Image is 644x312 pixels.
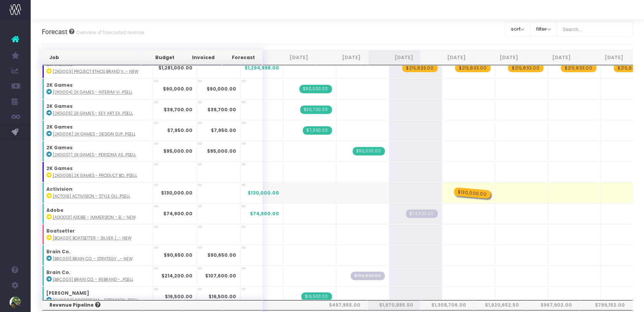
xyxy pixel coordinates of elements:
[161,272,192,279] strong: $214,200.00
[163,86,192,92] strong: $90,000.00
[46,124,72,130] strong: 2K Games
[53,215,136,220] abbr: [ADO001] Adobe - Immersion - Brand - New
[158,64,192,71] strong: $1,281,000.00
[561,64,596,72] span: wayahead Revenue Forecast Item
[42,99,153,120] td: :
[53,297,138,303] abbr: [CHR002] Crossbeam - Extension - Brand - Upsell
[263,50,315,65] th: Aug 25: activate to sort column ascending
[248,190,279,196] span: $130,000.00
[46,207,63,213] strong: Adobe
[473,300,526,310] th: $1,920,652.50
[53,256,133,262] abbr: [BRC001] Brain Co. - Strategy - Brand - New
[505,21,531,37] button: sort
[508,64,544,72] span: wayahead Revenue Forecast Item
[46,186,72,192] strong: Activision
[453,187,491,199] span: wayahead Revenue Forecast Item
[53,235,131,241] abbr: [BOA001] Boatsetter - SILVER / GOLD / PLATINUM Brand - Brand - New
[10,297,21,308] img: images/default_profile_image.png
[42,58,153,78] td: :
[42,266,153,286] td: :
[42,203,153,224] td: :
[368,300,421,310] th: $1,970,885.50
[299,85,332,93] span: Streamtime Invoice: 905 – 2K Games - Interim Visual
[250,210,279,217] span: $74,900.00
[42,28,67,36] span: Forecast
[42,50,141,65] th: Job: activate to sort column ascending
[53,152,136,158] abbr: [2KG007] 2K Games - Persona Assets - Brand - Upsell
[42,78,153,99] td: :
[353,147,385,155] span: Streamtime Invoice: 922 – 2K Games - Persona Assets
[42,300,142,310] th: Revenue Pipeline
[53,89,133,95] abbr: [2KG004] 2K Games - Interim Visual - Brand - Upsell
[473,50,526,65] th: Dec 25: activate to sort column ascending
[167,127,192,134] strong: $7,950.00
[53,193,130,199] abbr: [ACT016] Activision - Style Guide and Icon Explore - Brand - Upsell
[42,120,153,141] td: :
[163,210,192,217] strong: $74,900.00
[315,50,368,65] th: Sep 25: activate to sort column ascending
[53,111,133,116] abbr: [2KG005] 2K Games - Key Art Explore - Brand - Upsell
[351,272,385,280] span: Streamtime Draft Invoice: null – [BRC003] Brain Co. - Rebrand - Brand - Upsell
[530,21,557,37] button: filter
[42,182,153,203] td: :
[46,165,72,172] strong: 2K Games
[526,50,578,65] th: Jan 26: activate to sort column ascending
[421,50,473,65] th: Nov 25: activate to sort column ascending
[207,252,236,258] strong: $90,650.00
[300,106,332,114] span: Streamtime Invoice: 909 – 2K Games - Key Art
[42,162,153,182] td: :
[42,245,153,266] td: :
[301,292,332,301] span: Streamtime Invoice: 913 – [CHR002] Crossbeam - Extension - Brand - Upsell
[315,300,368,310] th: $497,955.00
[161,190,192,196] strong: $130,000.00
[46,82,72,88] strong: 2K Games
[46,103,72,109] strong: 2K Games
[46,269,71,276] strong: Brain Co.
[455,64,491,72] span: wayahead Revenue Forecast Item
[205,272,236,279] strong: $107,600.00
[421,300,473,310] th: $1,308,706.00
[222,50,262,65] th: Forecast
[53,277,133,282] abbr: [BRC003] Brain Co. - Rebrand - Brand - Upsell
[53,69,138,74] abbr: [2KG003] Project Ethos Brand V2 - Brand - New
[46,248,71,255] strong: Brain Co.
[368,50,421,65] th: Oct 25: activate to sort column ascending
[245,64,279,71] span: $1,294,998.00
[557,21,633,37] input: Search...
[163,148,192,154] strong: $95,000.00
[182,50,222,65] th: Invoiced
[46,290,89,296] strong: [PERSON_NAME]
[579,300,632,310] th: $799,152.00
[42,286,153,307] td: :
[402,64,438,72] span: wayahead Revenue Forecast Item
[46,228,75,234] strong: Boatsetter
[526,300,579,310] th: $967,902.00
[165,293,192,300] strong: $16,500.00
[42,141,153,162] td: :
[209,293,236,300] strong: $16,500.00
[53,131,136,137] abbr: [2KG006] 2K Games - Design Support - Brand - Upsell
[211,127,236,134] strong: $7,950.00
[74,28,145,36] small: Overview of forecasted revenue
[46,144,72,151] strong: 2K Games
[578,50,631,65] th: Feb 26: activate to sort column ascending
[207,106,236,113] strong: $39,700.00
[406,210,438,218] span: Streamtime Draft Invoice: null – [ADO001] Adobe - Immersion - Brand - New
[141,50,182,65] th: Budget
[42,224,153,245] td: :
[53,173,137,178] abbr: [2KG008] 2k Games - Product Book - Digital - Upsell
[164,252,192,258] strong: $90,650.00
[207,148,236,154] strong: $95,000.00
[207,86,236,92] strong: $90,000.00
[164,106,192,113] strong: $39,700.00
[303,126,332,135] span: Streamtime Invoice: 916 – 2K Games - Deck Design Support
